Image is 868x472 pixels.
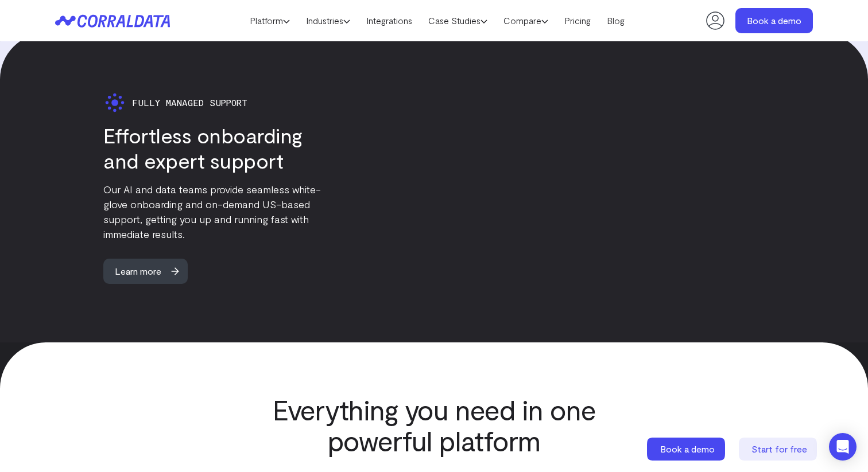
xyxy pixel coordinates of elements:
[103,123,331,173] h3: Effortless onboarding and expert support
[103,259,173,284] span: Learn more
[647,438,727,461] a: Book a demo
[103,259,198,284] a: Learn more
[751,443,807,454] span: Start for free
[829,433,857,461] div: Open Intercom Messenger
[495,12,556,29] a: Compare
[298,12,358,29] a: Industries
[242,12,298,29] a: Platform
[735,8,813,33] a: Book a demo
[739,438,819,461] a: Start for free
[599,12,633,29] a: Blog
[660,443,715,454] span: Book a demo
[249,394,619,456] h2: Everything you need in one powerful platform
[132,97,247,108] span: Fully Managed Support
[358,12,420,29] a: Integrations
[103,182,331,241] p: Our AI and data teams provide seamless white-glove onboarding and on-demand US-based support, get...
[556,12,599,29] a: Pricing
[420,12,495,29] a: Case Studies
